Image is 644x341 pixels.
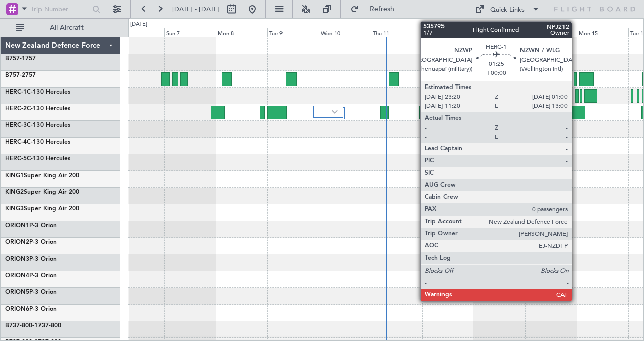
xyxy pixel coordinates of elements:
div: Sat 13 [473,28,525,37]
span: HERC-2 [5,106,27,112]
a: KING2Super King Air 200 [5,189,79,195]
div: Sat 6 [112,28,164,37]
div: [DATE] [130,20,147,29]
a: ORION1P-3 Orion [5,223,57,229]
a: HERC-5C-130 Hercules [5,156,70,162]
div: Thu 11 [371,28,422,37]
input: Trip Number [31,2,89,17]
a: ORION3P-3 Orion [5,256,57,262]
div: Tue 9 [267,28,319,37]
span: ORION3 [5,256,29,262]
span: KING3 [5,206,24,212]
span: ORION6 [5,306,29,312]
a: ORION6P-3 Orion [5,306,57,312]
span: HERC-4 [5,139,27,145]
div: Fri 12 [422,28,474,37]
div: Mon 15 [577,28,628,37]
span: Refresh [361,6,404,13]
span: HERC-1 [5,89,27,95]
div: Sun 14 [525,28,577,37]
a: B737-800-1737-800 [5,323,61,329]
button: Quick Links [470,1,545,17]
span: B737-800-1 [5,323,38,329]
a: B757-2757 [5,72,36,78]
span: ORION1 [5,223,29,229]
a: KING1Super King Air 200 [5,173,79,179]
div: Mon 8 [216,28,267,37]
span: ORION2 [5,239,29,245]
div: Quick Links [490,5,525,15]
a: KING3Super King Air 200 [5,206,79,212]
span: ORION4 [5,273,29,279]
button: Refresh [346,1,407,17]
span: [DATE] - [DATE] [172,5,220,14]
a: HERC-2C-130 Hercules [5,106,70,112]
span: ORION5 [5,289,29,295]
a: HERC-3C-130 Hercules [5,122,70,129]
span: HERC-5 [5,156,27,162]
button: All Aircraft [11,20,110,36]
span: KING1 [5,173,24,179]
span: B757-2 [5,72,25,78]
img: arrow-gray.svg [332,110,338,114]
a: ORION4P-3 Orion [5,273,57,279]
span: B757-1 [5,56,25,62]
a: HERC-4C-130 Hercules [5,139,70,145]
a: ORION5P-3 Orion [5,289,57,295]
a: ORION2P-3 Orion [5,239,57,245]
div: Wed 10 [319,28,371,37]
span: HERC-3 [5,122,27,129]
span: KING2 [5,189,24,195]
span: All Aircraft [26,24,107,31]
a: B757-1757 [5,56,36,62]
div: Sun 7 [164,28,216,37]
a: HERC-1C-130 Hercules [5,89,70,95]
